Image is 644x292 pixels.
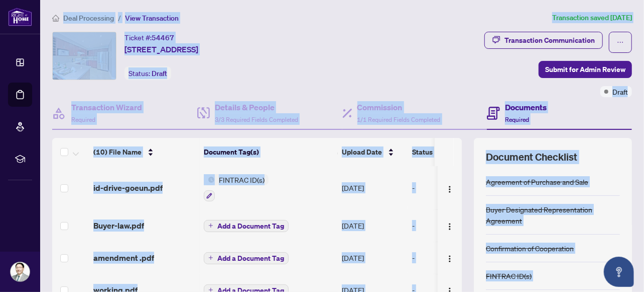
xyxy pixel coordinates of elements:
td: [DATE] [338,166,408,209]
span: Submit for Admin Review [545,61,625,78]
span: 54467 [152,33,174,42]
li: / [118,12,121,24]
img: Profile Icon [11,262,30,281]
h4: Commission [357,101,441,113]
button: Logo [442,217,458,234]
img: Logo [446,255,454,263]
span: 1/1 Required Fields Completed [357,116,441,123]
button: Submit for Admin Review [539,61,632,78]
span: Buyer-law.pdf [93,220,144,232]
div: Buyer Designated Representation Agreement [486,204,620,226]
div: Status: [124,66,171,80]
span: amendment .pdf [93,252,154,264]
span: Add a Document Tag [217,223,284,230]
span: Document Checklist [486,150,577,164]
span: 3/3 Required Fields Completed [215,116,298,123]
div: Agreement of Purchase and Sale [486,176,588,187]
span: Draft [152,69,167,78]
span: Upload Date [342,147,382,158]
button: Logo [442,250,458,266]
div: Transaction Communication [504,32,595,48]
span: home [52,15,59,22]
span: [STREET_ADDRESS] [124,43,198,55]
button: Add a Document Tag [204,252,289,264]
h4: Details & People [215,101,298,113]
div: - [412,252,489,263]
div: Ticket #: [124,32,174,43]
span: (10) File Name [93,147,142,158]
span: Add a Document Tag [217,255,284,262]
article: Transaction saved [DATE] [552,12,632,24]
h4: Transaction Wizard [71,101,142,113]
img: Logo [446,185,454,193]
div: - [412,182,489,193]
div: - [412,220,489,231]
th: (10) File Name [89,138,200,166]
span: plus [208,223,213,228]
button: Status IconFINTRAC ID(s) [204,174,269,201]
div: FINTRAC ID(s) [486,270,532,281]
span: plus [208,255,213,260]
span: Status [412,147,433,158]
td: [DATE] [338,209,408,242]
th: Upload Date [338,138,408,166]
h4: Documents [505,101,547,113]
img: logo [8,8,32,26]
span: Draft [612,86,628,97]
button: Add a Document Tag [204,220,289,232]
button: Open asap [604,257,634,287]
span: Required [71,116,95,123]
span: Required [505,116,529,123]
span: Deal Processing [63,14,114,23]
img: Status Icon [204,174,215,185]
img: IMG-C12373771_1.jpg [53,32,116,80]
span: FINTRAC ID(s) [215,174,269,185]
span: id-drive-goeun.pdf [93,182,163,194]
td: [DATE] [338,242,408,274]
button: Add a Document Tag [204,219,289,232]
span: ellipsis [617,39,624,46]
img: Logo [446,223,454,231]
button: Logo [442,180,458,196]
button: Transaction Communication [484,32,603,49]
th: Status [408,138,493,166]
button: Add a Document Tag [204,251,289,264]
div: Confirmation of Cooperation [486,243,574,254]
th: Document Tag(s) [200,138,338,166]
span: View Transaction [125,14,179,23]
